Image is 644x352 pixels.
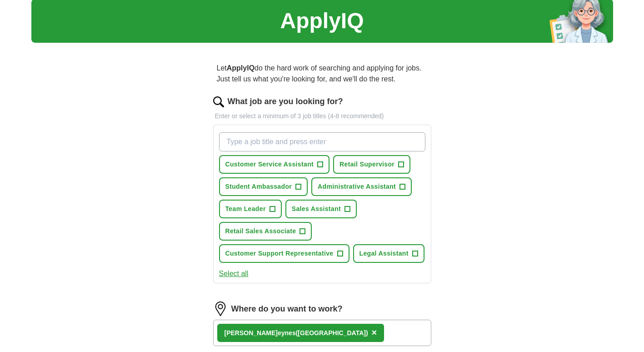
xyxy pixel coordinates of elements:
[219,177,308,196] button: Student Ambassador
[219,155,330,174] button: Customer Service Assistant
[219,268,249,279] button: Select all
[219,132,425,151] input: Type a job title and press enter
[292,204,341,214] span: Sales Assistant
[296,329,368,337] span: ([GEOGRAPHIC_DATA])
[225,249,334,258] span: Customer Support Representative
[372,327,377,337] span: ×
[228,96,343,108] label: What job are you looking for?
[339,160,394,169] span: Retail Supervisor
[213,111,431,121] p: Enter or select a minimum of 3 job titles (4-8 recommended)
[372,326,377,340] button: ×
[280,5,364,37] h1: ApplyIQ
[219,244,349,263] button: Customer Support Representative
[311,177,412,196] button: Administrative Assistant
[225,182,292,191] span: Student Ambassador
[225,329,278,337] strong: [PERSON_NAME]
[227,64,255,72] strong: ApplyIQ
[219,222,312,241] button: Retail Sales Associate
[213,96,224,107] img: search.png
[353,244,424,263] button: Legal Assistant
[225,204,266,214] span: Team Leader
[213,59,431,88] p: Let do the hard work of searching and applying for jobs. Just tell us what you're looking for, an...
[359,249,409,258] span: Legal Assistant
[285,200,357,218] button: Sales Assistant
[225,226,296,236] span: Retail Sales Associate
[213,302,228,316] img: location.png
[219,200,282,218] button: Team Leader
[225,328,368,338] div: eynes
[231,303,343,315] label: Where do you want to work?
[333,155,410,174] button: Retail Supervisor
[318,182,396,191] span: Administrative Assistant
[225,160,314,169] span: Customer Service Assistant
